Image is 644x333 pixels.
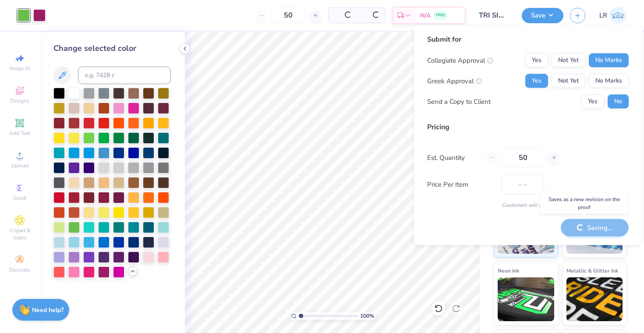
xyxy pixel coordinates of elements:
[420,11,431,20] span: N/A
[360,312,374,320] span: 100 %
[498,277,554,321] img: Neon Ink
[525,53,548,67] button: Yes
[32,306,64,314] strong: Need help?
[271,7,305,23] input: – –
[4,227,35,241] span: Clipart & logos
[609,7,626,24] img: Leah Reichert
[427,96,491,106] div: Send a Copy to Client
[10,97,29,104] span: Designs
[566,277,623,321] img: Metallic & Glitter Ink
[498,266,519,275] span: Neon Ink
[566,266,618,275] span: Metallic & Glitter Ink
[427,152,479,163] label: Est. Quantity
[525,74,548,88] button: Yes
[581,95,604,109] button: Yes
[427,34,629,45] div: Submit for
[78,67,171,84] input: e.g. 7428 c
[427,76,482,86] div: Greek Approval
[552,53,585,67] button: Not Yet
[11,162,28,169] span: Upload
[502,148,544,168] input: – –
[9,130,30,137] span: Add Text
[427,201,629,209] div: Customers will see this price on HQ.
[540,193,628,213] div: Saves as a new revision on the proof
[599,11,607,21] span: LR
[552,74,585,88] button: Not Yet
[13,195,27,202] span: Greek
[436,12,445,18] span: FREE
[10,65,30,72] span: Image AI
[427,122,629,132] div: Pricing
[427,179,495,189] label: Price Per Item
[472,7,515,24] input: Untitled Design
[522,8,563,23] button: Save
[9,266,30,273] span: Decorate
[589,53,629,67] button: No Marks
[427,55,493,65] div: Collegiate Approval
[53,43,171,54] div: Change selected color
[599,7,626,24] a: LR
[589,74,629,88] button: No Marks
[608,95,629,109] button: No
